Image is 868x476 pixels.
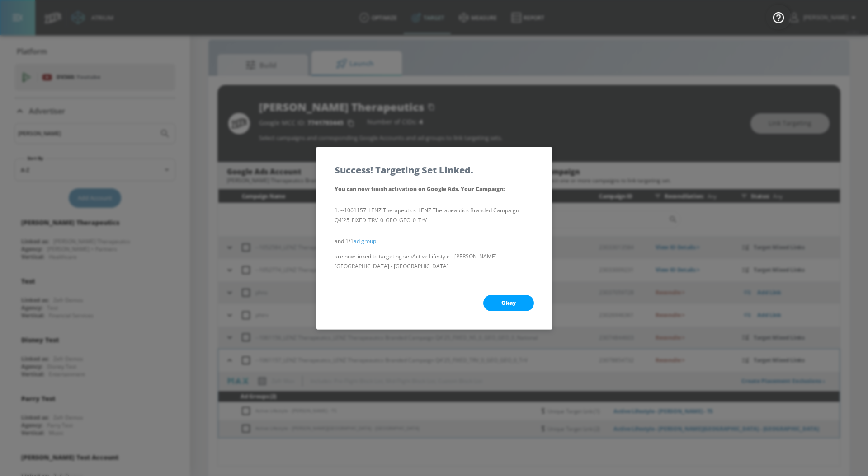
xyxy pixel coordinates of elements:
[335,236,534,246] p: and 1/1
[483,295,534,311] button: Okay
[766,5,791,30] button: Open Resource Center
[335,205,534,225] li: --1061157_LENZ Therapeutics_LENZ Therapeautics Branded Campaign Q4'25_FIXED_TRV_0_GEO_GEO_0_TrV
[335,252,534,271] p: are now linked to targeting set: Active Lifestyle - [PERSON_NAME][GEOGRAPHIC_DATA] - [GEOGRAPHIC_...
[501,299,516,307] span: Okay
[335,165,473,175] h5: Success! Targeting Set Linked.
[335,184,534,195] p: You can now finish activation on Google Ads. Your Campaign :
[354,237,376,245] a: ad group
